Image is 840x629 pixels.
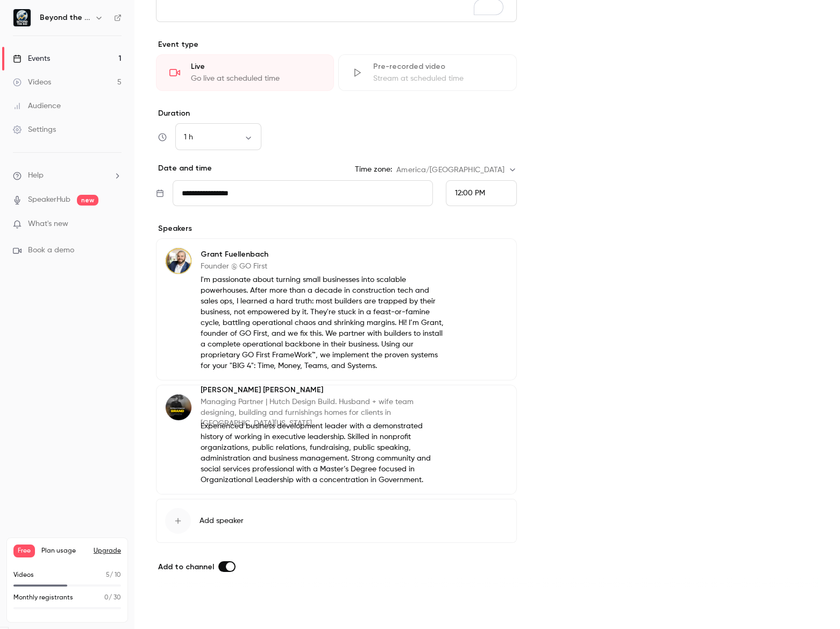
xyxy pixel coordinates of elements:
span: Help [28,170,44,181]
h6: Beyond the Bid [40,12,90,23]
div: America/[GEOGRAPHIC_DATA] [396,165,516,175]
span: 5 [106,572,110,578]
span: Add speaker [200,515,244,526]
img: Noah Hutchison [166,394,191,420]
p: Date and time [156,163,212,174]
span: 0 [104,595,109,601]
div: Stream at scheduled time [373,73,503,84]
p: Managing Partner | Hutch Design Build. Husband + wife team designing, building and furnishings ho... [201,397,447,429]
div: Events [13,53,50,64]
div: Go live at scheduled time [191,73,321,84]
p: Speakers [156,223,517,234]
span: 12:00 PM [455,189,485,197]
div: Pre-recorded videoStream at scheduled time [338,54,516,91]
div: Settings [13,124,56,135]
p: Founder @ GO First [201,261,447,272]
img: Grant Fuellenbach [166,248,191,274]
p: / 10 [106,570,121,580]
p: [PERSON_NAME] [PERSON_NAME] [201,385,447,395]
li: help-dropdown-opener [13,170,122,181]
p: Experienced business development leader with a demonstrated history of working in executive leade... [201,421,447,485]
span: new [77,195,98,206]
p: I'm passionate about turning small businesses into scalable powerhouses. After more than a decade... [201,274,447,371]
p: Monthly registrants [13,593,73,603]
div: Grant FuellenbachGrant FuellenbachFounder @ GO FirstI'm passionate about turning small businesses... [156,238,517,380]
button: Add speaker [156,499,517,543]
button: Save [156,599,195,620]
button: Upgrade [94,547,121,555]
div: Noah Hutchison[PERSON_NAME] [PERSON_NAME]Managing Partner | Hutch Design Build. Husband + wife te... [156,385,517,494]
p: Event type [156,39,517,50]
p: Grant Fuellenbach [201,249,447,260]
div: Pre-recorded video [373,61,503,72]
span: Plan usage [41,547,87,555]
span: Free [13,545,35,557]
div: 1 h [175,132,261,143]
span: Add to channel [158,562,214,571]
a: SpeakerHub [28,194,70,206]
div: From [446,180,517,206]
iframe: Noticeable Trigger [109,220,122,229]
p: / 30 [104,593,121,603]
span: Book a demo [28,245,74,256]
input: Tue, Feb 17, 2026 [173,180,432,206]
label: Duration [156,108,517,119]
div: Audience [13,101,61,111]
label: Time zone: [355,164,392,175]
p: Videos [13,570,34,580]
div: Videos [13,77,51,88]
div: Live [191,61,321,72]
span: What's new [28,218,68,230]
div: LiveGo live at scheduled time [156,54,334,91]
img: Beyond the Bid [13,9,31,26]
